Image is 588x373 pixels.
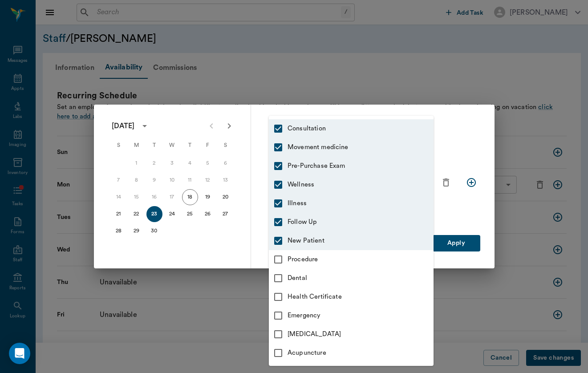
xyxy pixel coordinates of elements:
div: Wellness [288,180,434,190]
div: Consultation [288,124,434,134]
div: Procedure [288,255,434,264]
div: Dental [288,273,434,283]
div: Follow Up [288,217,434,227]
div: Movement medicine [288,142,434,152]
div: Pre-Purchase Exam [288,161,434,171]
div: Open Intercom Messenger [9,343,30,364]
div: Emergency [288,311,434,320]
div: [MEDICAL_DATA] [288,329,434,339]
div: Acupuncture [288,348,434,358]
div: Health Certificate [288,292,434,302]
div: New Patient [288,236,434,246]
div: Illness [288,199,434,208]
